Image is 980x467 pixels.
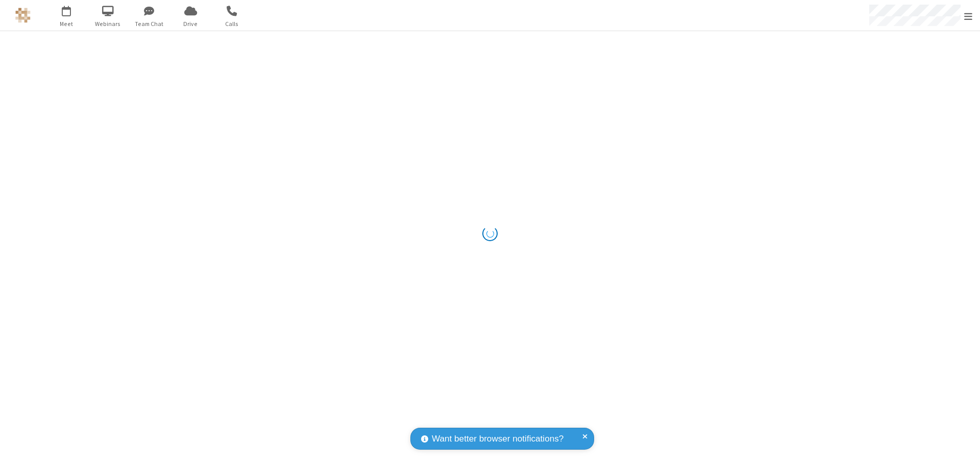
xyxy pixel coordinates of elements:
[130,19,168,29] span: Team Chat
[171,19,210,29] span: Drive
[213,19,251,29] span: Calls
[89,19,127,29] span: Webinars
[432,432,563,446] span: Want better browser notifications?
[15,8,31,23] img: QA Selenium DO NOT DELETE OR CHANGE
[47,19,86,29] span: Meet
